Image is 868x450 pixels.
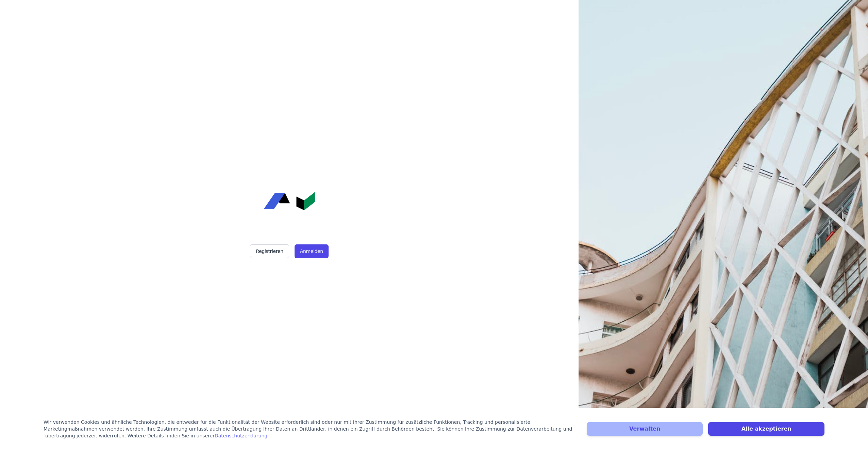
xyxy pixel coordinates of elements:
a: Datenschutzerklärung [215,433,267,438]
button: Anmelden [295,244,329,258]
div: Wir verwenden Cookies und ähnliche Technologien, die entweder für die Funktionalität der Website ... [44,419,579,439]
button: Registrieren [250,244,289,258]
img: Concular [264,192,315,210]
button: Verwalten [587,422,703,436]
button: Alle akzeptieren [708,422,824,436]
